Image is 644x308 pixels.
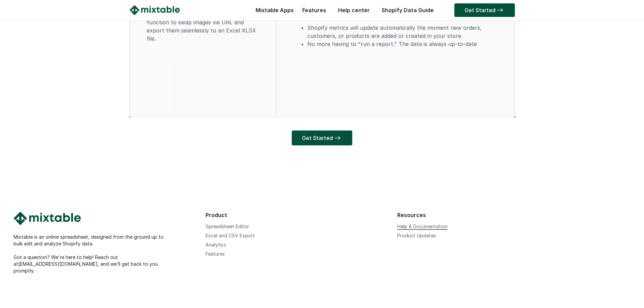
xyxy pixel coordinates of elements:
[378,7,437,14] a: Shopify Data Guide
[14,212,81,225] img: Mixtable logo
[397,223,448,229] a: Help & Documentation
[299,7,330,14] a: Features
[252,5,294,19] div: Mixtable Apps
[397,233,436,238] a: Product Updates
[206,251,225,257] a: Features
[129,5,180,15] img: Mixtable logo
[206,242,226,247] a: Analytics
[14,234,199,274] div: Mixtable is an online spreadsheet, designed from the ground up to bulk edit and analyze Shopify d...
[307,40,498,48] li: No more having to "run a report." The data is always up-to-date
[397,212,582,218] div: Resources
[18,261,98,267] a: [EMAIL_ADDRESS][DOMAIN_NAME]
[206,212,391,218] div: Product
[335,7,373,14] a: Help center
[454,3,515,17] a: Get Started
[496,8,505,12] img: arrow-right.svg
[292,131,352,145] a: Get Started
[206,223,249,229] a: Spreadsheet Editor
[307,24,498,40] li: Shopify metrics will update automatically the moment new orders, customers, or products are added...
[206,233,255,238] a: Excel and CSV Export
[333,136,342,140] img: arrow-right.svg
